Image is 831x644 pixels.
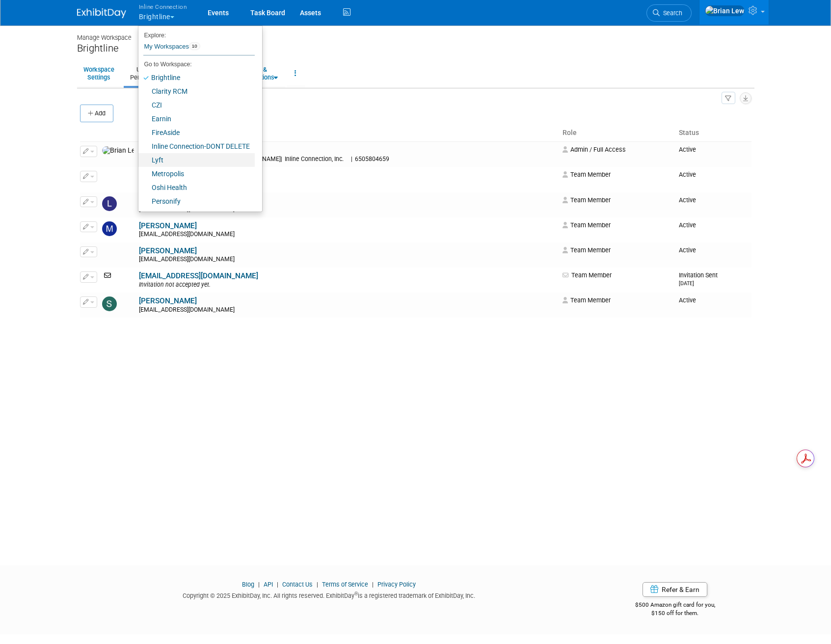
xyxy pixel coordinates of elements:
[77,25,754,42] div: Manage Workspace
[77,42,754,54] div: Brightline
[138,181,255,194] a: Oshi Health
[139,246,197,255] a: [PERSON_NAME]
[675,125,751,141] th: Status
[679,246,696,254] span: Active
[139,271,258,280] a: [EMAIL_ADDRESS][DOMAIN_NAME]
[139,256,556,264] div: [EMAIL_ADDRESS][DOMAIN_NAME]
[189,42,200,50] span: 10
[281,156,282,162] span: |
[138,153,255,167] a: Lyft
[679,221,696,229] span: Active
[563,296,611,304] span: Team Member
[77,61,121,85] a: WorkspaceSettings
[139,1,187,12] span: Inline Connection
[596,594,754,617] div: $500 Amazon gift card for you,
[139,306,556,314] div: [EMAIL_ADDRESS][DOMAIN_NAME]
[138,71,255,84] a: Brightline
[679,171,696,178] span: Active
[138,167,255,181] a: Metropolis
[322,581,368,588] a: Terms of Service
[138,98,255,112] a: CZI
[102,196,117,211] img: Lindsay Mulron
[563,196,611,204] span: Team Member
[563,246,611,254] span: Team Member
[80,105,113,122] button: Add
[264,581,273,588] a: API
[143,38,255,55] a: My Workspaces10
[679,146,696,153] span: Active
[282,156,347,162] span: Inline Connection, Inc.
[77,589,582,600] div: Copyright © 2025 ExhibitDay, Inc. All rights reserved. ExhibitDay is a registered trademark of Ex...
[563,171,611,178] span: Team Member
[139,231,556,239] div: [EMAIL_ADDRESS][DOMAIN_NAME]
[679,271,718,287] span: Invitation Sent
[138,126,255,139] a: FireAside
[124,61,170,85] a: Users &Permissions
[139,206,556,214] div: [EMAIL_ADDRESS][DOMAIN_NAME]
[282,581,313,588] a: Contact Us
[139,296,197,305] a: [PERSON_NAME]
[679,196,696,204] span: Active
[139,156,556,163] div: [PERSON_NAME][EMAIL_ADDRESS][DOMAIN_NAME]
[563,271,612,279] span: Team Member
[139,181,556,188] div: [EMAIL_ADDRESS][DOMAIN_NAME]
[660,9,682,17] span: Search
[102,146,134,155] img: Brian Lew
[377,581,416,588] a: Privacy Policy
[102,221,117,236] img: Mallissa Watts
[138,139,255,153] a: Inline Connection-DONT DELETE
[559,125,675,141] th: Role
[77,8,126,18] img: ExhibitDay
[138,84,255,98] a: Clarity RCM
[139,221,197,230] a: [PERSON_NAME]
[596,609,754,617] div: $150 off for them.
[354,591,358,596] sup: ®
[138,58,255,71] li: Go to Workspace:
[351,156,352,162] span: |
[139,281,556,289] div: Invitation not accepted yet.
[102,296,117,311] img: Sabrina Sandalo
[352,156,392,162] span: 6505804659
[256,581,262,588] span: |
[563,221,611,229] span: Team Member
[102,171,117,186] img: Charlie Steinberg
[138,29,255,38] li: Explore:
[646,4,692,22] a: Search
[563,146,626,153] span: Admin / Full Access
[679,280,694,287] small: [DATE]
[679,296,696,304] span: Active
[643,582,707,597] a: Refer & Earn
[705,5,745,16] img: Brian Lew
[102,246,117,261] img: Noa Oldak
[138,112,255,126] a: Earnin
[242,581,254,588] a: Blog
[314,581,321,588] span: |
[138,194,255,208] a: Personify
[274,581,281,588] span: |
[370,581,376,588] span: |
